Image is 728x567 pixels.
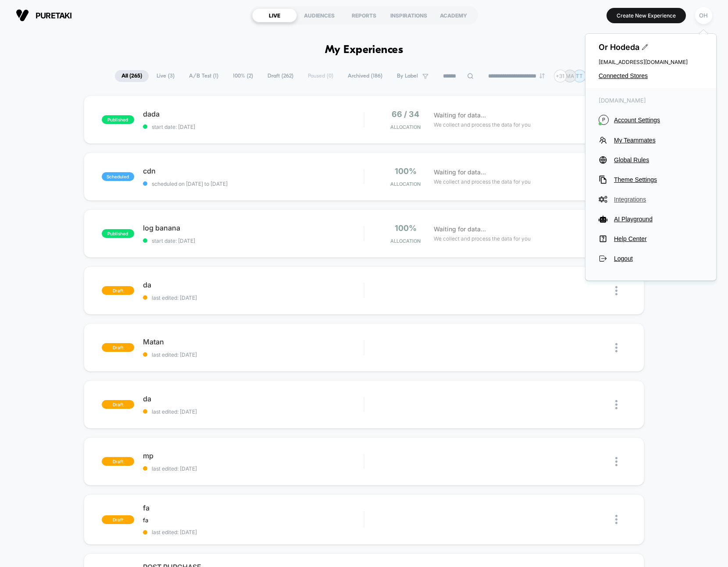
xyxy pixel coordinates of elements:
[599,215,703,223] button: AI Playground
[246,192,267,202] div: Current time
[615,515,617,524] img: close
[390,124,421,130] span: Allocation
[599,234,703,243] button: Help Center
[434,177,531,186] span: We collect and process the data for you
[325,44,403,57] h1: My Experiences
[182,70,225,82] span: A/B Test ( 1 )
[150,70,181,82] span: Live ( 3 )
[431,8,476,22] div: ACADEMY
[434,110,486,120] span: Waiting for data...
[599,254,703,263] button: Logout
[692,7,715,25] button: OH
[341,70,389,82] span: Archived ( 186 )
[566,73,574,79] p: MA
[554,70,567,82] div: + 31
[143,337,364,346] span: Matan
[143,181,364,187] span: scheduled on [DATE] to [DATE]
[143,237,364,244] span: start date: [DATE]
[143,110,364,118] span: dada
[395,167,417,176] span: 100%
[143,351,364,358] span: last edited: [DATE]
[143,167,364,175] span: cdn
[615,343,617,352] img: close
[143,124,364,130] span: start date: [DATE]
[143,503,364,512] span: fa
[143,408,364,415] span: last edited: [DATE]
[599,115,609,125] i: P
[342,8,386,22] div: REPORTS
[614,216,703,223] span: AI Playground
[614,196,703,203] span: Integrations
[102,515,134,524] span: draft
[599,136,703,145] button: My Teammates
[143,529,364,535] span: last edited: [DATE]
[143,394,364,403] span: da
[434,167,486,177] span: Waiting for data...
[599,72,703,79] button: Connected Stores
[102,229,134,238] span: published
[7,178,367,187] input: Seek
[175,94,196,115] button: Play, NEW DEMO 2025-VEED.mp4
[115,70,149,82] span: All ( 265 )
[261,70,300,82] span: Draft ( 262 )
[143,451,364,460] span: mp
[434,120,531,129] span: We collect and process the data for you
[614,235,703,242] span: Help Center
[615,400,617,409] img: close
[392,110,419,119] span: 66 / 34
[397,73,418,79] span: By Label
[615,457,617,466] img: close
[268,192,291,202] div: Duration
[599,175,703,184] button: Theme Settings
[614,117,703,124] span: Account Settings
[143,517,148,524] span: fa
[143,465,364,472] span: last edited: [DATE]
[102,115,134,124] span: published
[599,156,703,164] button: Global Rules
[614,255,703,262] span: Logout
[13,8,75,22] button: puretaki
[614,176,703,183] span: Theme Settings
[576,73,583,79] p: TT
[143,280,364,289] span: da
[102,400,134,409] span: draft
[252,8,297,22] div: LIVE
[143,223,364,232] span: log banana
[102,286,134,295] span: draft
[434,234,531,243] span: We collect and process the data for you
[395,223,417,233] span: 100%
[143,294,364,301] span: last edited: [DATE]
[614,137,703,144] span: My Teammates
[599,59,703,65] span: [EMAIL_ADDRESS][DOMAIN_NAME]
[102,343,134,352] span: draft
[599,195,703,204] button: Integrations
[614,156,703,163] span: Global Rules
[390,238,421,244] span: Allocation
[599,115,703,125] button: PAccount Settings
[390,181,421,187] span: Allocation
[4,190,18,204] button: Play, NEW DEMO 2025-VEED.mp4
[695,7,712,24] div: OH
[539,73,545,78] img: end
[36,11,72,20] span: puretaki
[226,70,260,82] span: 100% ( 2 )
[599,43,703,52] span: Or Hodeda
[434,224,486,234] span: Waiting for data...
[607,8,686,23] button: Create New Experience
[102,172,134,181] span: scheduled
[615,286,617,295] img: close
[102,457,134,466] span: draft
[308,193,335,202] input: Volume
[16,9,29,22] img: Visually logo
[386,8,431,22] div: INSPIRATIONS
[599,97,703,104] span: [DOMAIN_NAME]
[297,8,342,22] div: AUDIENCES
